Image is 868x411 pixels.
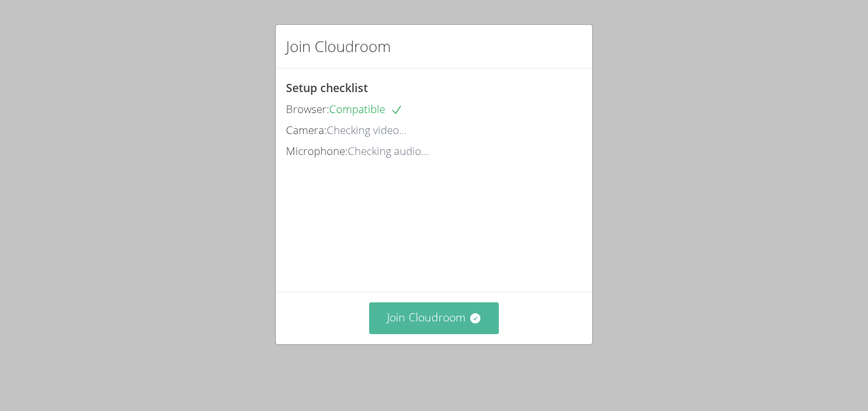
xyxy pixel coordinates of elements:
h2: Join Cloudroom [286,35,391,58]
span: Browser: [286,102,329,116]
span: Microphone: [286,144,348,158]
button: Join Cloudroom [369,302,499,334]
span: Camera: [286,123,327,137]
span: Checking video... [327,123,407,137]
span: Compatible [329,102,403,116]
span: Setup checklist [286,80,368,95]
span: Checking audio... [348,144,429,158]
